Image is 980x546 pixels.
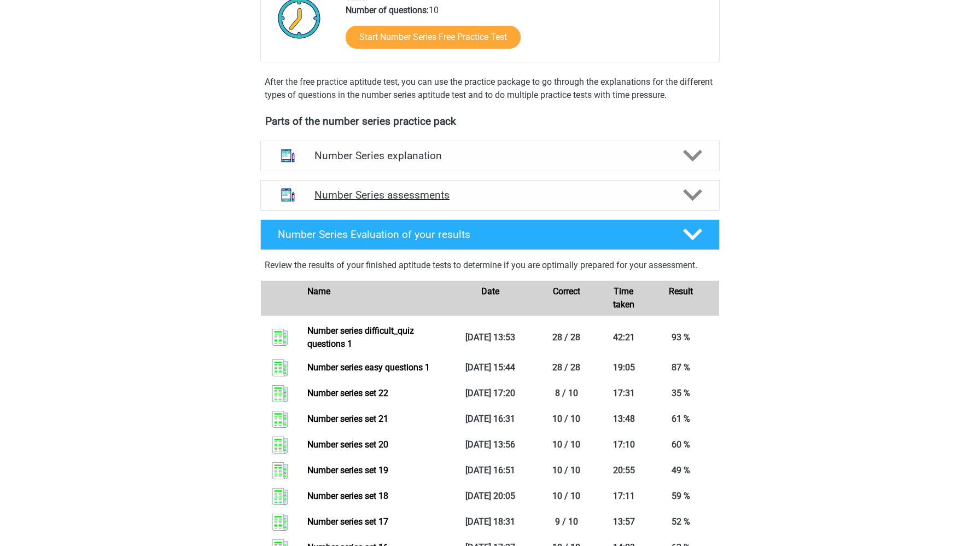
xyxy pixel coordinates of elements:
[307,465,388,475] a: Number series set 19
[314,189,666,201] h4: Number Series assessments
[307,439,388,450] a: Number series set 20
[452,285,528,311] div: Date
[307,326,414,349] a: Number series difficult_quiz questions 1
[256,219,724,250] a: Number Series Evaluation of your results
[346,5,429,15] b: Number of questions:
[260,75,720,102] div: After the free practice aptitude test, you can use the practice package to go through the explana...
[256,141,724,171] a: explanations Number Series explanation
[274,142,302,170] img: number series explanations
[643,285,719,311] div: Result
[307,414,388,424] a: Number series set 21
[528,285,605,311] div: Correct
[346,26,521,49] a: Start Number Series Free Practice Test
[265,115,715,127] h4: Parts of the number series practice pack
[605,285,643,311] div: Time taken
[307,516,388,527] a: Number series set 17
[256,180,724,211] a: assessments Number Series assessments
[307,362,430,373] a: Number series easy questions 1
[307,491,388,501] a: Number series set 18
[278,228,666,241] h4: Number Series Evaluation of your results
[265,259,715,272] p: Review the results of your finished aptitude tests to determine if you are optimally prepared for...
[307,388,388,398] a: Number series set 22
[299,285,452,311] div: Name
[274,181,302,209] img: number series assessments
[314,149,666,162] h4: Number Series explanation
